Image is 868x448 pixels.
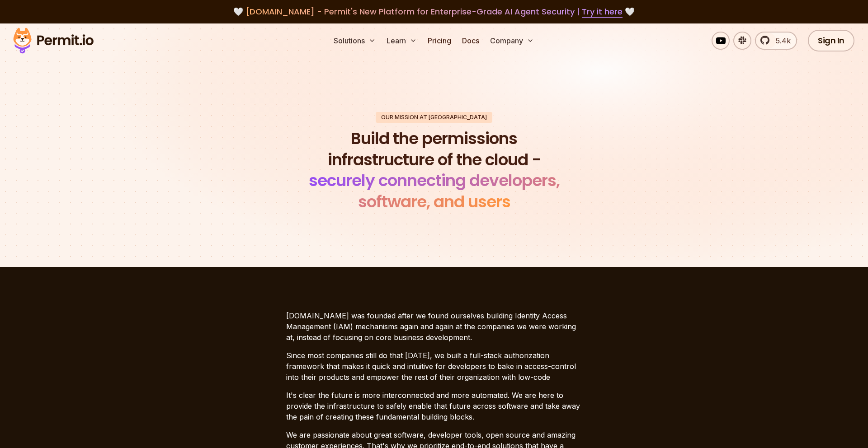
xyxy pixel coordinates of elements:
button: Learn [383,32,420,50]
a: Sign In [808,30,854,51]
a: Try it here [582,6,623,18]
span: securely connecting developers, software, and users [309,169,560,213]
button: Company [486,32,538,50]
div: 🤍 🤍 [22,5,846,18]
h1: Build the permissions infrastructure of the cloud - [296,128,572,213]
p: Since most companies still do that [DATE], we built a full-stack authorization framework that mak... [286,350,582,383]
button: Solutions [330,32,379,50]
a: Docs [458,32,483,50]
a: 5.4k [755,32,797,50]
span: 5.4k [770,35,791,46]
img: Permit logo [9,25,98,56]
span: [DOMAIN_NAME] - Permit's New Platform for Enterprise-Grade AI Agent Security | [245,6,623,17]
p: It's clear the future is more interconnected and more automated. We are here to provide the infra... [286,390,582,422]
a: Pricing [424,32,455,50]
div: Our mission at [GEOGRAPHIC_DATA] [376,112,492,123]
p: [DOMAIN_NAME] was founded after we found ourselves building Identity Access Management (IAM) mech... [286,310,582,343]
